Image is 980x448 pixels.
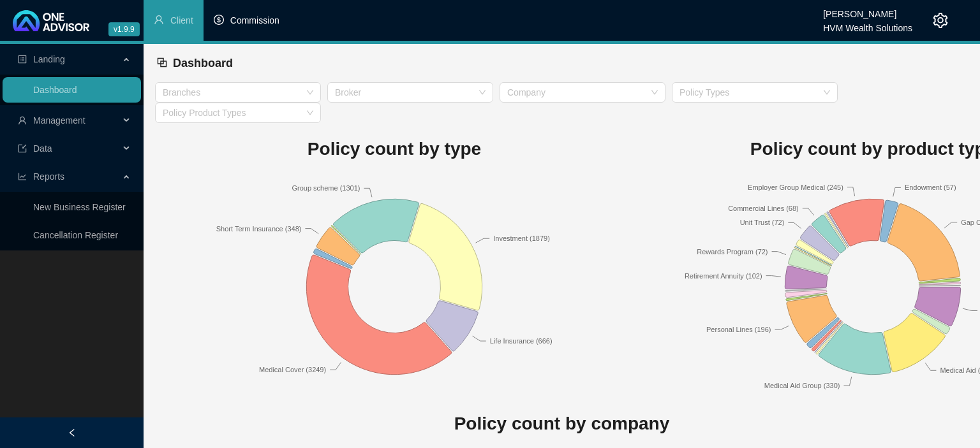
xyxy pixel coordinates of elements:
[764,382,840,389] text: Medical Aid Group (330)
[18,116,27,125] span: user
[18,55,27,64] span: profile
[493,235,550,242] text: Investment (1879)
[748,183,843,191] text: Employer Group Medical (245)
[697,247,768,255] text: Rewards Program (72)
[216,224,302,232] text: Short Term Insurance (348)
[108,22,140,36] span: v1.9.9
[173,57,233,69] span: Dashboard
[33,143,52,154] span: Data
[18,172,27,181] span: line-chart
[214,15,224,25] span: dollar
[685,271,762,279] text: Retirement Annuity (102)
[33,54,65,64] span: Landing
[154,15,164,25] span: user
[33,202,126,212] a: New Business Register
[155,410,969,438] h1: Policy count by company
[33,115,85,126] span: Management
[728,204,799,212] text: Commercial Lines (68)
[292,184,360,192] text: Group scheme (1301)
[170,15,193,25] span: Client
[823,17,912,31] div: HVM Wealth Solutions
[18,144,27,153] span: import
[13,10,89,31] img: 2df55531c6924b55f21c4cf5d4484680-logo-light.svg
[33,230,118,240] a: Cancellation Register
[156,57,168,68] span: block
[33,171,64,182] span: Reports
[68,428,77,437] span: left
[706,326,771,333] text: Personal Lines (196)
[933,13,948,28] span: setting
[905,184,956,191] text: Endowment (57)
[33,85,77,95] a: Dashboard
[155,135,634,163] h1: Policy count by type
[230,15,279,25] span: Commission
[490,337,553,345] text: Life Insurance (666)
[259,366,326,373] text: Medical Cover (3249)
[823,3,912,17] div: [PERSON_NAME]
[740,219,785,226] text: Unit Trust (72)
